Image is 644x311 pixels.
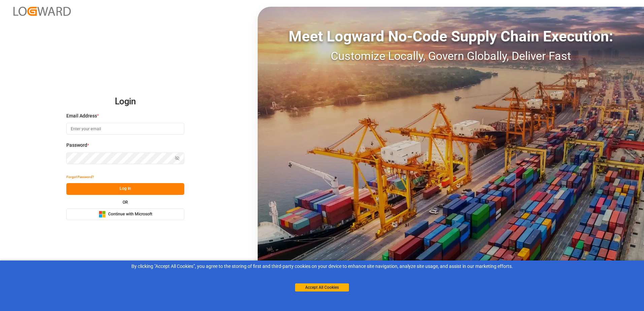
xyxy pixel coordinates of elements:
button: Continue with Microsoft [66,208,184,220]
button: Forgot Password? [66,171,94,183]
h2: Login [66,91,184,112]
div: Meet Logward No-Code Supply Chain Execution: [258,25,644,47]
span: Password [66,142,87,149]
div: Customize Locally, Govern Globally, Deliver Fast [258,47,644,65]
button: Log In [66,183,184,195]
input: Enter your email [66,123,184,135]
button: Accept All Cookies [295,283,349,291]
span: Email Address [66,112,97,119]
span: Continue with Microsoft [108,211,152,217]
div: By clicking "Accept All Cookies”, you agree to the storing of first and third-party cookies on yo... [5,263,639,270]
small: OR [123,200,128,204]
img: Logward_new_orange.png [13,7,71,16]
